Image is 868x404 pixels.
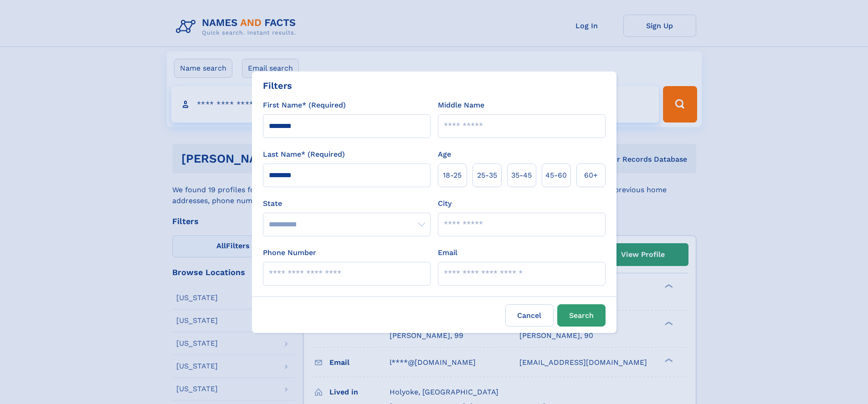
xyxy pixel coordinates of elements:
[545,170,567,181] span: 45‑60
[505,304,554,327] label: Cancel
[584,170,598,181] span: 60+
[511,170,532,181] span: 35‑45
[477,170,497,181] span: 25‑35
[438,247,457,258] label: Email
[443,170,462,181] span: 18‑25
[263,247,316,258] label: Phone Number
[263,198,431,209] label: State
[438,149,451,160] label: Age
[263,149,345,160] label: Last Name* (Required)
[438,100,484,111] label: Middle Name
[263,100,346,111] label: First Name* (Required)
[438,198,452,209] label: City
[263,79,292,92] div: Filters
[557,304,606,327] button: Search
